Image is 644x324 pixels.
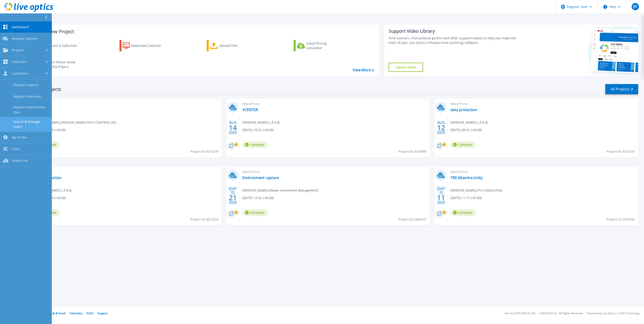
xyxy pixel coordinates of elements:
[437,119,445,136] div: AUG 2025
[242,141,268,148] span: Complete
[505,312,535,315] li: Version: [TECHNICAL_ID]
[242,195,274,200] span: [DATE] 12:32 (-06:00)
[34,101,219,106] span: Optical Prime
[242,107,258,112] a: VCENTER
[229,196,237,199] span: 21
[45,41,82,50] div: Request a Collection
[450,127,482,132] span: [DATE] 08:57 (-04:00)
[398,217,427,222] span: Project ID: 2984701
[437,196,445,199] span: 11
[353,68,374,72] a: View More
[450,175,483,180] a: TRE-Altamira-Unity
[242,188,318,193] span: [PERSON_NAME] , Mawer Investment Management
[12,37,37,41] span: Request Capture
[45,60,80,69] div: Import Phone Home CloudIQ Project
[32,40,83,51] a: Request a Collection
[242,101,427,106] span: Optical Prime
[12,48,24,52] span: Projects
[242,120,280,125] span: [PERSON_NAME] , C.P.A.B.
[229,126,237,130] span: 14
[50,311,65,315] a: Ads & Email
[450,107,477,112] a: data protection
[131,41,167,50] div: Download Collector
[229,119,237,136] div: AUG 2025
[633,5,637,8] span: EF
[398,149,427,154] span: Project ID: 3014906
[87,311,93,315] a: EULA
[450,195,482,200] span: [DATE] 11:17 (-07:00)
[12,159,29,163] span: PowerSizer
[242,209,268,216] span: Complete
[450,169,635,174] span: Optical Prime
[607,217,635,222] span: Project ID: 2972798
[119,40,170,51] a: Download Collector
[437,187,445,204] div: [DATE] 2025
[450,188,502,193] span: [PERSON_NAME] , ITS CONSULTING
[229,187,237,204] div: [DATE] 2025
[306,41,343,50] div: Cloud Pricing Calculator
[12,71,28,75] span: Customers
[70,311,82,315] a: Telemetry
[450,141,476,148] span: Complete
[389,36,521,45] div: Find tutorials, instructional guides and other support videos to help you make the most of your L...
[540,312,583,315] li: © 2025 Dell Inc. All Rights Reserved
[12,147,20,151] span: Tools
[450,101,635,106] span: Optical Prime
[12,60,27,64] span: Collectors
[587,312,640,315] li: Powered by Live Optics, a Dell Technology
[12,135,27,140] span: My Profile
[12,25,29,29] span: Dashboard
[450,120,488,125] span: [PERSON_NAME] , C.P.A.B.
[32,29,374,34] h3: Start a New Project
[242,169,427,174] span: Optical Prime
[389,28,521,34] div: Support Video Library
[294,40,344,51] a: Cloud Pricing Calculator
[97,311,107,315] a: Support
[190,149,219,154] span: Project ID: 3015279
[34,120,117,125] span: [PERSON_NAME] , [PERSON_NAME] PEST CONTROL INC.
[34,169,219,174] span: Optical Prime
[605,84,638,94] a: All Projects
[34,188,72,193] span: [PERSON_NAME] , C.P.A.B.
[242,127,274,132] span: [DATE] 10:23 (-04:00)
[242,175,279,180] a: Environment capture
[437,126,445,130] span: 12
[190,217,219,222] span: Project ID: 3012024
[219,41,255,50] div: Upload Files
[450,209,476,216] span: Complete
[207,40,257,51] a: Upload Files
[389,63,423,72] a: Explore Now!
[607,149,635,154] span: Project ID: 3012033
